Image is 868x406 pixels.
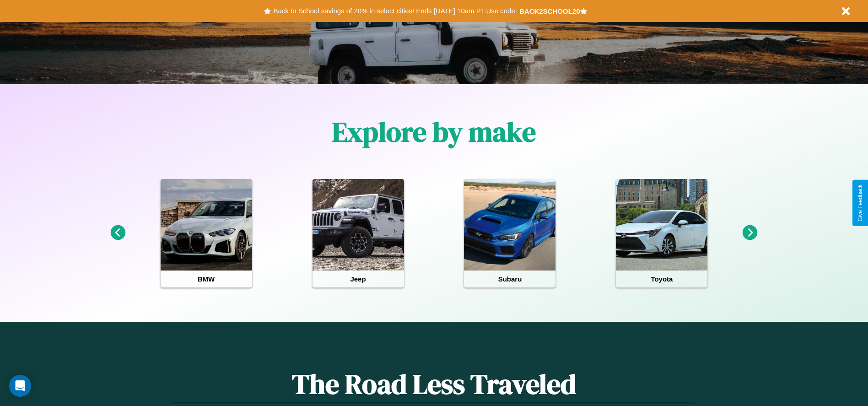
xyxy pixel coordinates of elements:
[9,375,31,397] div: Open Intercom Messenger
[161,271,252,287] h4: BMW
[616,271,707,287] h4: Toyota
[857,184,863,222] div: Give Feedback
[271,5,519,17] button: Back to School savings of 20% in select cities! Ends [DATE] 10am PT.Use code:
[173,365,694,403] h1: The Road Less Traveled
[464,271,555,287] h4: Subaru
[313,271,404,287] h4: Jeep
[332,113,536,151] h1: Explore by make
[519,7,580,15] b: BACK2SCHOOL20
